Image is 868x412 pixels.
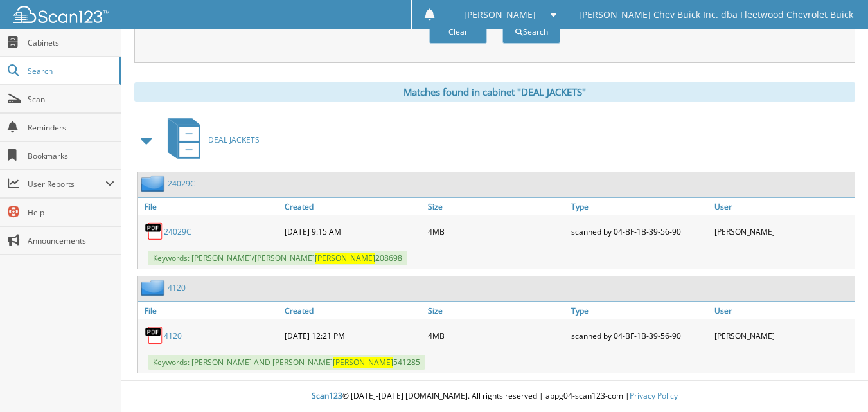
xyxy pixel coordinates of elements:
[281,219,425,244] div: [DATE] 9:15 AM
[425,302,568,319] a: Size
[281,198,425,215] a: Created
[315,253,375,264] span: [PERSON_NAME]
[168,178,195,189] a: 24029C
[28,66,112,76] span: Search
[148,355,425,370] span: Keywords: [PERSON_NAME] AND [PERSON_NAME] 541285
[630,390,678,401] a: Privacy Policy
[425,219,568,244] div: 4MB
[145,326,164,345] img: PDF.png
[425,198,568,215] a: Size
[13,6,109,23] img: scan123-logo-white.svg
[138,198,281,215] a: File
[138,302,281,319] a: File
[28,122,114,133] span: Reminders
[464,11,536,19] span: [PERSON_NAME]
[333,357,393,368] span: [PERSON_NAME]
[28,94,114,105] span: Scan
[429,20,487,44] button: Clear
[134,82,855,102] div: Matches found in cabinet "DEAL JACKETS"
[568,302,711,319] a: Type
[711,302,855,319] a: User
[425,323,568,348] div: 4MB
[121,381,868,412] div: © [DATE]-[DATE] [DOMAIN_NAME]. All rights reserved | appg04-scan123-com |
[28,207,114,218] span: Help
[281,323,425,348] div: [DATE] 12:21 PM
[141,175,168,192] img: folder2.png
[711,323,855,348] div: [PERSON_NAME]
[312,390,342,401] span: Scan123
[28,235,114,246] span: Announcements
[579,11,853,19] span: [PERSON_NAME] Chev Buick Inc. dba Fleetwood Chevrolet Buick
[711,198,855,215] a: User
[568,323,711,348] div: scanned by 04-BF-1B-39-56-90
[568,198,711,215] a: Type
[145,222,164,241] img: PDF.png
[141,280,168,296] img: folder2.png
[28,150,114,161] span: Bookmarks
[164,330,182,341] a: 4120
[160,114,260,165] a: DEAL JACKETS
[164,226,191,237] a: 24029C
[502,20,560,44] button: Search
[711,219,855,244] div: [PERSON_NAME]
[28,179,105,190] span: User Reports
[168,282,186,293] a: 4120
[148,251,407,265] span: Keywords: [PERSON_NAME]/[PERSON_NAME] 208698
[568,219,711,244] div: scanned by 04-BF-1B-39-56-90
[804,350,868,412] iframe: Chat Widget
[208,134,260,145] span: DEAL JACKETS
[281,302,425,319] a: Created
[28,37,114,48] span: Cabinets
